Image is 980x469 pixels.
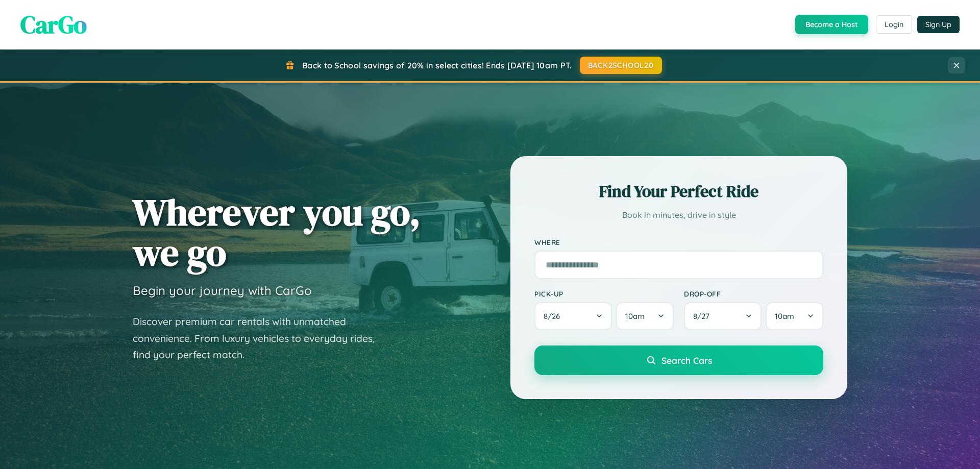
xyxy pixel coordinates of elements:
p: Book in minutes, drive in style [534,208,823,223]
label: Pick-up [534,289,674,298]
p: Discover premium car rentals with unmatched convenience. From luxury vehicles to everyday rides, ... [133,313,388,363]
h1: Wherever you go, we go [133,192,421,273]
button: Search Cars [534,345,823,375]
button: BACK2SCHOOL20 [580,57,662,74]
span: 10am [775,311,794,321]
span: 8 / 27 [693,311,715,321]
label: Drop-off [684,289,823,298]
h2: Find Your Perfect Ride [534,180,823,203]
span: 10am [625,311,645,321]
span: CarGo [20,8,87,41]
button: Sign Up [917,16,960,33]
h3: Begin your journey with CarGo [133,283,312,298]
span: Back to School savings of 20% in select cities! Ends [DATE] 10am PT. [302,60,572,70]
button: 8/27 [684,302,762,330]
button: 10am [766,302,823,330]
button: 8/26 [534,302,612,330]
button: 10am [616,302,674,330]
button: Become a Host [795,15,868,34]
span: 8 / 26 [544,311,565,321]
button: Login [876,15,912,34]
label: Where [534,238,823,246]
span: Search Cars [661,355,712,366]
